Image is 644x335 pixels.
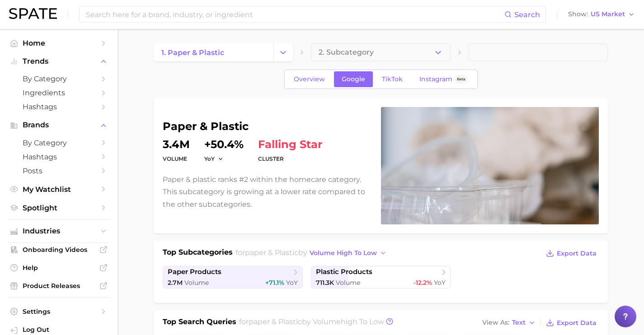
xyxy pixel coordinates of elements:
h1: paper & plastic [163,121,370,132]
span: Export Data [557,319,597,327]
button: Export Data [544,247,599,260]
button: 2. Subcategory [311,43,450,61]
span: Volume [336,279,360,287]
span: Industries [23,227,95,235]
span: for by [235,248,389,257]
p: Paper & plastic ranks #2 within the homecare category. This subcategory is growing at a lower rat... [163,173,370,210]
button: Change Category [273,43,293,61]
span: Hashtags [23,102,95,111]
span: Beta [457,75,465,83]
a: Hashtags [7,100,110,114]
span: YoY [434,279,446,287]
span: Google [342,75,365,83]
a: Home [7,36,110,50]
span: My Watchlist [23,185,95,194]
span: Onboarding Videos [23,246,95,254]
span: +71.1% [265,279,284,287]
button: Industries [7,224,110,238]
span: Overview [294,75,325,83]
a: by Category [7,136,110,150]
button: Export Data [544,316,599,329]
a: My Watchlist [7,182,110,196]
span: Instagram [419,75,452,83]
a: Onboarding Videos [7,243,110,256]
span: Trends [23,57,95,65]
a: Hashtags [7,150,110,164]
a: InstagramBeta [412,71,476,87]
span: Help [23,264,95,272]
span: 1. paper & plastic [161,48,224,57]
h2: for by Volume [239,316,384,329]
span: Hashtags [23,153,95,161]
a: Spotlight [7,201,110,215]
span: Show [568,12,588,17]
span: 2. Subcategory [319,48,374,56]
a: by Category [7,72,110,86]
span: 711.3k [316,279,334,287]
button: Trends [7,55,110,68]
span: high to low [341,317,384,326]
button: View AsText [480,317,538,329]
span: paper & plastic [249,317,302,326]
h1: Top Search Queries [163,316,236,329]
button: Brands [7,118,110,132]
span: Search [514,10,540,19]
span: Home [23,39,95,47]
a: Google [334,71,373,87]
input: Search here for a brand, industry, or ingredient [85,7,504,22]
span: volume high to low [310,249,377,257]
span: -12.2% [414,279,432,287]
a: 1. paper & plastic [154,43,273,61]
dt: cluster [258,154,322,164]
span: falling star [258,139,322,150]
a: Ingredients [7,86,110,100]
img: SPATE [9,8,57,19]
span: YoY [204,155,215,163]
span: Posts [23,167,95,175]
span: View As [482,320,509,325]
span: Log Out [23,326,103,334]
button: ShowUS Market [566,9,637,20]
span: 2.7m [168,279,183,287]
button: YoY [204,155,224,163]
a: Overview [286,71,333,87]
span: US Market [591,12,625,17]
a: plastic products711.3k Volume-12.2% YoY [311,266,451,288]
span: Spotlight [23,204,95,212]
span: paper products [168,268,221,276]
span: by Category [23,74,95,83]
button: volume high to low [307,247,389,259]
span: TikTok [382,75,403,83]
a: TikTok [374,71,410,87]
span: by Category [23,139,95,147]
span: Product Releases [23,282,95,290]
span: Settings [23,307,95,316]
dd: 3.4m [163,139,190,150]
a: Posts [7,164,110,178]
span: plastic products [316,268,372,276]
span: Text [512,320,526,325]
a: Settings [7,305,110,318]
span: YoY [286,279,298,287]
span: Brands [23,121,95,129]
dt: volume [163,154,190,164]
h1: Top Subcategories [163,247,233,261]
span: paper & plastic [245,248,298,257]
a: Help [7,261,110,275]
a: paper products2.7m Volume+71.1% YoY [163,266,303,288]
span: Export Data [557,250,597,257]
span: Volume [184,279,209,287]
dd: +50.4% [204,139,244,150]
span: Ingredients [23,88,95,97]
a: Product Releases [7,279,110,293]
